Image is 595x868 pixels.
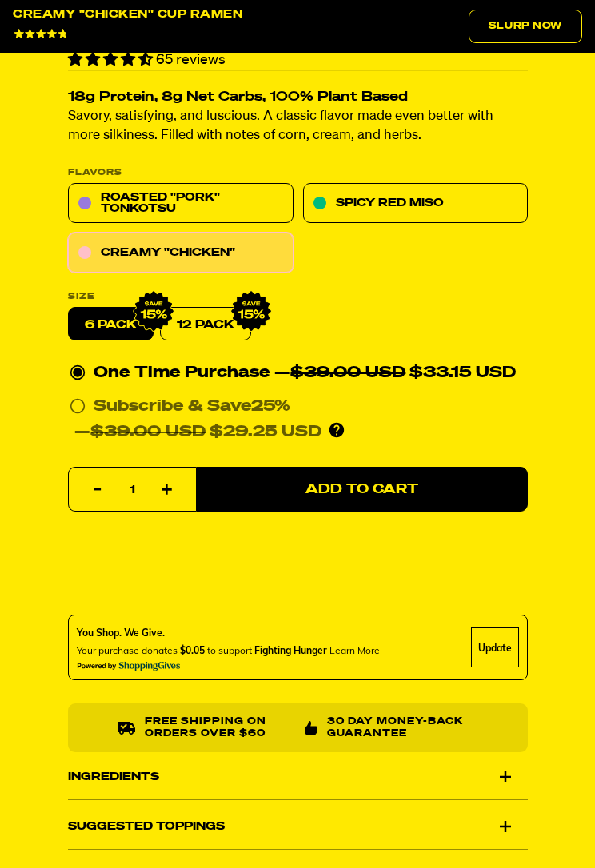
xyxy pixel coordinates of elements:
p: 30 Day Money-Back Guarantee [326,716,477,739]
div: Ingredients [68,755,528,799]
p: Flavors [68,168,528,177]
a: Spicy Red Miso [302,183,528,223]
h2: 18g Protein, 8g Net Carbs, 100% Plant Based [68,90,528,104]
div: One Time Purchase [70,360,526,385]
span: 66 Reviews [74,30,123,39]
img: IMG_9632.png [230,290,272,332]
span: to support [207,644,252,656]
a: Slurp Now [469,10,582,43]
label: 6 pack [68,307,154,340]
span: 4.71 stars [68,53,156,67]
span: Your purchase donates [77,644,178,656]
del: $39.00 USD [90,424,206,440]
div: Suggested Toppings [68,804,528,849]
input: quantity [78,468,186,512]
div: Update Cause Button [471,627,519,667]
div: Creamy "Chicken" Cup Ramen [13,10,242,20]
span: Learn more about donating [329,644,380,656]
div: Subscribe & Save [94,393,290,419]
div: — $29.25 USD [74,419,321,444]
img: IMG_9632.png [133,290,174,332]
p: Savory, satisfying, and luscious. A classic flavor made even better with more silkiness. Filled w... [68,107,528,145]
a: Roasted "Pork" Tonkotsu [68,183,294,223]
div: — $33.15 USD [274,360,516,385]
span: 65 reviews [156,53,226,67]
img: Powered By ShoppingGives [77,661,181,671]
span: 25% [251,398,290,414]
label: Size [68,292,528,301]
p: Free shipping on orders over $60 [145,716,291,739]
button: Add to Cart [196,467,528,512]
a: 12 Pack [160,307,251,340]
span: Fighting Hunger [254,644,327,656]
div: You Shop. We Give. [77,626,380,640]
del: $39.00 USD [290,364,405,380]
a: Creamy "Chicken" [68,233,294,273]
span: $0.05 [180,644,205,656]
span: Add to Cart [305,483,418,496]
